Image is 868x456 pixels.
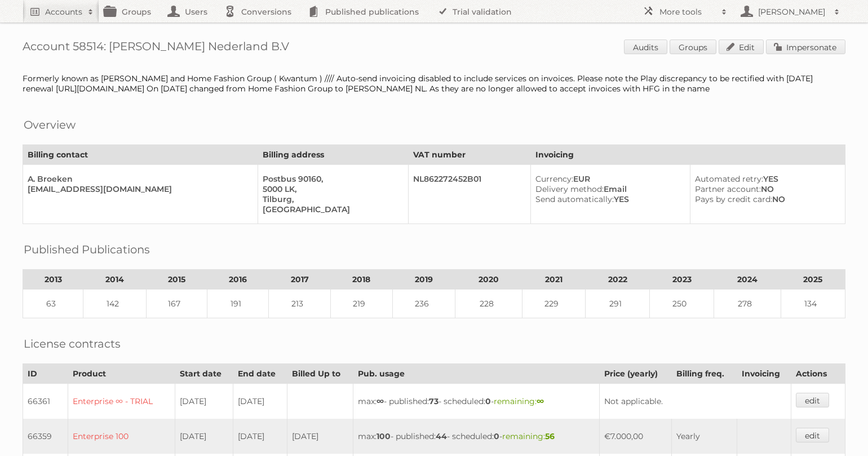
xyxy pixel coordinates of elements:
h1: Account 58514: [PERSON_NAME] Nederland B.V [23,40,845,56]
td: 167 [147,290,207,318]
div: Postbus 90160, [263,174,399,184]
div: NO [695,184,836,194]
h2: [PERSON_NAME] [755,6,829,17]
div: [EMAIL_ADDRESS][DOMAIN_NAME] [28,184,249,194]
th: 2024 [714,270,781,290]
th: 2019 [392,270,455,290]
div: NO [695,194,836,204]
h2: License contracts [24,335,121,352]
strong: 73 [429,396,439,406]
strong: ∞ [377,396,384,406]
td: [DATE] [175,384,233,419]
th: 2013 [23,270,83,290]
th: Price (yearly) [600,364,671,384]
th: 2014 [83,270,147,290]
div: Formerly known as [PERSON_NAME] and Home Fashion Group ( Kwantum ) //// Auto-send invoicing disab... [23,73,845,94]
th: 2015 [147,270,207,290]
td: Not applicable. [600,384,791,419]
div: [GEOGRAPHIC_DATA] [263,204,399,214]
span: Pays by credit card: [695,194,772,204]
td: 219 [330,290,392,318]
a: edit [796,393,829,407]
span: remaining: [494,396,544,406]
td: 134 [781,290,845,318]
th: 2016 [207,270,269,290]
th: Actions [791,364,845,384]
td: 66361 [23,384,68,419]
a: Edit [719,40,764,54]
a: Impersonate [766,40,845,54]
strong: 44 [436,431,447,441]
td: Yearly [671,419,737,454]
div: YES [535,194,681,204]
h2: Overview [24,116,76,133]
h2: Accounts [45,6,82,17]
th: 2023 [650,270,714,290]
th: 2025 [781,270,845,290]
th: VAT number [409,145,531,165]
span: Partner account: [695,184,761,194]
td: 278 [714,290,781,318]
td: 213 [269,290,331,318]
th: 2018 [330,270,392,290]
td: 291 [585,290,649,318]
th: 2021 [522,270,586,290]
td: 236 [392,290,455,318]
th: Billing address [258,145,409,165]
td: NL862272452B01 [409,165,531,224]
th: Billing contact [23,145,258,165]
span: Delivery method: [535,184,604,194]
a: edit [796,428,829,442]
td: 229 [522,290,586,318]
td: 228 [455,290,522,318]
span: Currency: [535,174,573,184]
td: [DATE] [233,384,287,419]
th: Invoicing [737,364,791,384]
th: 2017 [269,270,331,290]
td: 66359 [23,419,68,454]
td: max: - published: - scheduled: - [353,419,600,454]
a: Groups [670,40,716,54]
div: 5000 LK, [263,184,399,194]
td: €7.000,00 [600,419,671,454]
th: Billing freq. [671,364,737,384]
td: [DATE] [287,419,353,454]
h2: Published Publications [24,241,150,258]
span: remaining: [502,431,555,441]
strong: 100 [377,431,391,441]
strong: 0 [485,396,491,406]
td: [DATE] [175,419,233,454]
th: 2020 [455,270,522,290]
th: Invoicing [530,145,845,165]
th: 2022 [585,270,649,290]
div: YES [695,174,836,184]
span: Send automatically: [535,194,614,204]
h2: More tools [659,6,716,17]
th: End date [233,364,287,384]
strong: ∞ [537,396,544,406]
div: Email [535,184,681,194]
div: EUR [535,174,681,184]
td: 142 [83,290,147,318]
strong: 56 [545,431,555,441]
th: ID [23,364,68,384]
td: Enterprise ∞ - TRIAL [68,384,175,419]
th: Start date [175,364,233,384]
div: Tilburg, [263,194,399,204]
a: Audits [624,40,667,54]
span: Automated retry: [695,174,763,184]
th: Billed Up to [287,364,353,384]
td: 63 [23,290,83,318]
td: Enterprise 100 [68,419,175,454]
td: 250 [650,290,714,318]
td: [DATE] [233,419,287,454]
th: Pub. usage [353,364,600,384]
th: Product [68,364,175,384]
td: 191 [207,290,269,318]
strong: 0 [494,431,499,441]
div: A. Broeken [28,174,249,184]
td: max: - published: - scheduled: - [353,384,600,419]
